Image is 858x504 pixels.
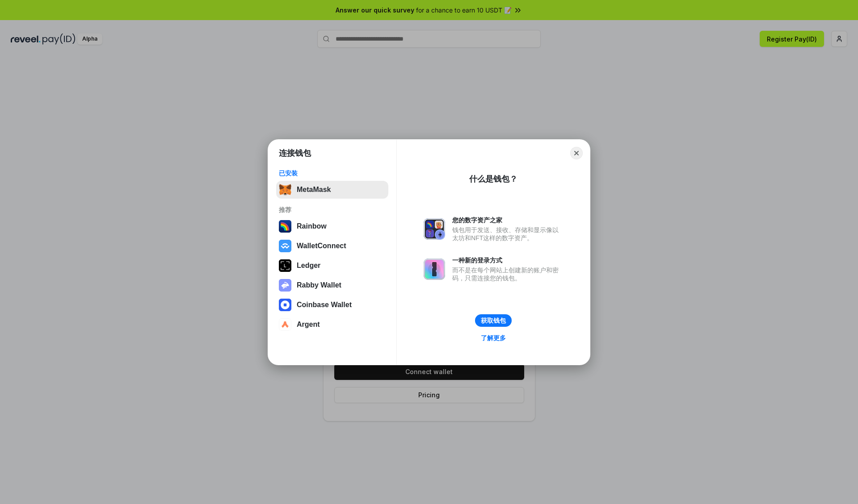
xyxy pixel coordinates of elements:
[424,258,445,280] img: svg+xml,%3Csvg%20xmlns%3D%22http%3A%2F%2Fwww.w3.org%2F2000%2Fsvg%22%20fill%3D%22none%22%20viewBox...
[276,316,388,333] button: Argent
[276,237,388,255] button: WalletConnect
[276,217,388,235] button: Rainbow
[570,147,583,159] button: Close
[279,206,386,214] div: 推荐
[452,226,563,242] div: 钱包用于发送、接收、存储和显示像以太坊和NFT这样的数字资产。
[276,296,388,314] button: Coinbase Wallet
[279,259,291,272] img: svg+xml,%3Csvg%20xmlns%3D%22http%3A%2F%2Fwww.w3.org%2F2000%2Fsvg%22%20width%3D%2228%22%20height%3...
[475,314,512,327] button: 获取钱包
[297,222,327,230] div: Rainbow
[297,301,352,309] div: Coinbase Wallet
[276,181,388,199] button: MetaMask
[297,262,320,270] div: Ledger
[481,317,506,325] div: 获取钱包
[279,318,291,331] img: svg+xml,%3Csvg%20width%3D%2228%22%20height%3D%2228%22%20viewBox%3D%220%200%2028%2028%22%20fill%3D...
[469,174,517,184] div: 什么是钱包？
[279,299,291,311] img: svg+xml,%3Csvg%20width%3D%2228%22%20height%3D%2228%22%20viewBox%3D%220%200%2028%2028%22%20fill%3D...
[452,266,563,282] div: 而不是在每个网站上创建新的账户和密码，只需连接您的钱包。
[279,169,386,177] div: 已安装
[276,276,388,294] button: Rabby Wallet
[276,257,388,275] button: Ledger
[279,183,291,196] img: svg+xml,%3Csvg%20fill%3D%22none%22%20height%3D%2233%22%20viewBox%3D%220%200%2035%2033%22%20width%...
[452,256,563,264] div: 一种新的登录方式
[475,332,511,344] a: 了解更多
[452,216,563,224] div: 您的数字资产之家
[279,240,291,252] img: svg+xml,%3Csvg%20width%3D%2228%22%20height%3D%2228%22%20viewBox%3D%220%200%2028%2028%22%20fill%3D...
[297,281,341,289] div: Rabby Wallet
[481,334,506,342] div: 了解更多
[279,279,291,292] img: svg+xml,%3Csvg%20xmlns%3D%22http%3A%2F%2Fwww.w3.org%2F2000%2Fsvg%22%20fill%3D%22none%22%20viewBox...
[297,242,346,250] div: WalletConnect
[297,186,331,194] div: MetaMask
[424,218,445,240] img: svg+xml,%3Csvg%20xmlns%3D%22http%3A%2F%2Fwww.w3.org%2F2000%2Fsvg%22%20fill%3D%22none%22%20viewBox...
[297,321,320,329] div: Argent
[279,148,311,158] h1: 连接钱包
[279,220,291,233] img: svg+xml,%3Csvg%20width%3D%22120%22%20height%3D%22120%22%20viewBox%3D%220%200%20120%20120%22%20fil...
